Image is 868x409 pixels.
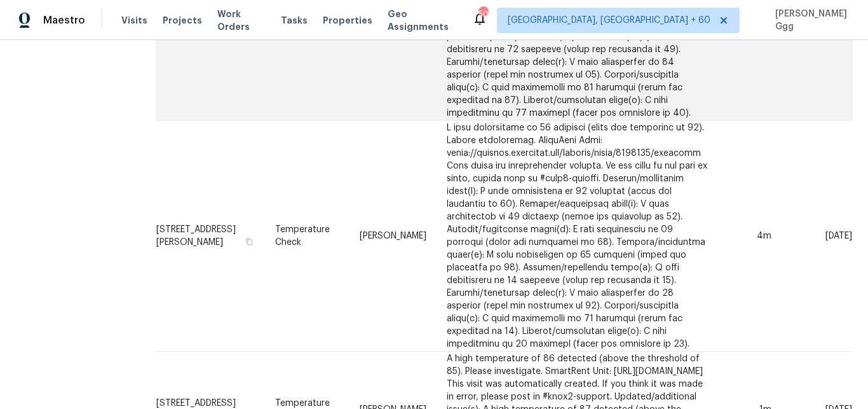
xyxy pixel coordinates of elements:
span: [PERSON_NAME] Ggg [770,8,849,33]
td: [STREET_ADDRESS][PERSON_NAME] [156,121,265,352]
td: L ipsu dolorsitame co 56 adipisci (elits doe temporinc ut 92). Labore etdoloremag. AliquAeni Admi... [437,121,717,352]
span: Geo Assignments [388,8,457,33]
span: [GEOGRAPHIC_DATA], [GEOGRAPHIC_DATA] + 60 [508,14,710,27]
span: Projects [163,14,202,27]
span: Tasks [281,16,308,25]
span: Maestro [43,14,85,27]
button: Copy Address [243,236,255,247]
div: 509 [478,8,487,20]
td: Temperature Check [265,121,349,352]
td: [DATE] [782,121,853,352]
td: 4m [717,121,782,352]
td: [PERSON_NAME] [349,121,437,352]
span: Properties [323,14,372,27]
span: Work Orders [217,8,266,33]
span: Visits [121,14,147,27]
